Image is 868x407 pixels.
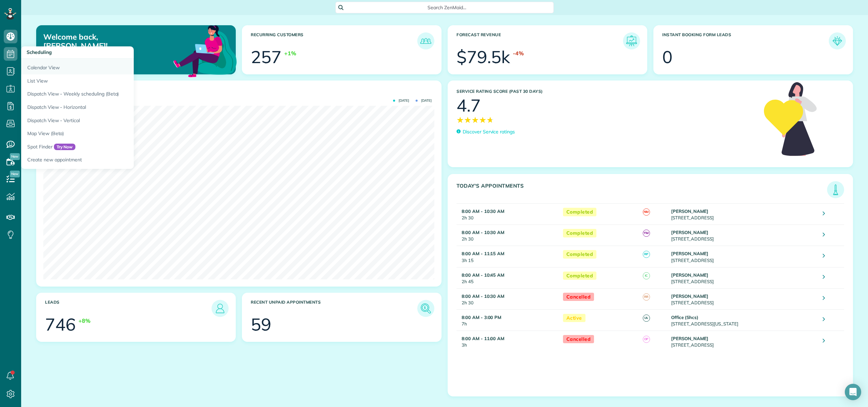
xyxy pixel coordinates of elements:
[669,204,818,225] td: [STREET_ADDRESS]
[21,140,192,154] a: Spot FinderTry Now
[45,89,434,96] h3: Actual Revenue this month
[662,48,672,66] div: 0
[830,34,844,48] img: icon_form_leads-04211a6a04a5b2264e4ee56bc0799ec3eb69b7e499cbb523a139df1d13a81ae0.png
[43,32,173,50] p: Welcome back, [PERSON_NAME]!
[669,267,818,288] td: [STREET_ADDRESS]
[669,288,818,309] td: [STREET_ADDRESS]
[829,183,842,197] img: icon_todays_appointments-901f7ab196bb0bea1936b74009e4eb5ffbc2d2711fa7634e0d609ed5ef32b18b.png
[563,229,597,237] span: Completed
[487,114,494,126] span: ★
[457,309,560,331] td: 7h
[462,208,504,214] strong: 8:00 AM - 10:30 AM
[27,49,52,55] span: Scheduling
[251,316,271,333] div: 59
[457,97,481,114] div: 4.7
[457,48,510,66] div: $79.5k
[563,250,597,259] span: Completed
[845,384,861,400] div: Open Intercom Messenger
[513,49,524,57] div: -4%
[671,293,709,299] strong: [PERSON_NAME]
[457,225,560,246] td: 2h 30
[251,32,417,49] h3: Recurring Customers
[563,208,597,216] span: Completed
[10,171,20,177] span: New
[457,288,560,309] td: 2h 30
[462,293,504,299] strong: 8:00 AM - 10:30 AM
[643,272,650,279] span: IC
[464,114,472,126] span: ★
[462,315,501,320] strong: 8:00 AM - 3:00 PM
[669,309,818,331] td: [STREET_ADDRESS][US_STATE]
[643,336,650,343] span: OP
[21,114,192,127] a: Dispatch View - Vertical
[669,331,818,352] td: [STREET_ADDRESS]
[643,315,650,322] span: IA
[563,314,585,322] span: Active
[669,225,818,246] td: [STREET_ADDRESS]
[472,114,479,126] span: ★
[251,300,417,317] h3: Recent unpaid appointments
[563,293,594,301] span: Cancelled
[419,302,433,315] img: icon_unpaid_appointments-47b8ce3997adf2238b356f14209ab4cced10bd1f174958f3ca8f1d0dd7fffeee.png
[669,246,818,267] td: [STREET_ADDRESS]
[251,48,281,66] div: 257
[457,267,560,288] td: 2h 45
[462,251,504,256] strong: 8:00 AM - 11:15 AM
[45,316,76,333] div: 746
[643,251,650,258] span: RP
[671,315,699,320] strong: Office (Shcs)
[457,89,757,94] h3: Service Rating score (past 30 days)
[662,32,829,49] h3: Instant Booking Form Leads
[21,127,192,140] a: Map View (Beta)
[625,34,638,48] img: icon_forecast_revenue-8c13a41c7ed35a8dcfafea3cbb826a0462acb37728057bba2d056411b612bbbe.png
[671,230,709,235] strong: [PERSON_NAME]
[10,153,20,160] span: New
[462,336,504,341] strong: 8:00 AM - 11:00 AM
[457,114,464,126] span: ★
[21,87,192,101] a: Dispatch View - Weekly scheduling (Beta)
[643,208,650,216] span: NM
[457,32,623,49] h3: Forecast Revenue
[671,336,709,341] strong: [PERSON_NAME]
[563,272,597,280] span: Completed
[457,331,560,352] td: 3h
[78,317,90,325] div: +8%
[457,128,515,135] a: Discover Service ratings
[21,59,192,74] a: Calendar View
[563,335,594,344] span: Cancelled
[21,74,192,88] a: List View
[671,251,709,256] strong: [PERSON_NAME]
[284,49,296,57] div: +1%
[457,183,827,198] h3: Today's Appointments
[457,204,560,225] td: 2h 30
[671,272,709,278] strong: [PERSON_NAME]
[172,17,238,84] img: dashboard_welcome-42a62b7d889689a78055ac9021e634bf52bae3f8056760290aed330b23ab8690.png
[643,230,650,237] span: YM
[463,128,515,135] p: Discover Service ratings
[213,302,227,315] img: icon_leads-1bed01f49abd5b7fead27621c3d59655bb73ed531f8eeb49469d10e621d6b896.png
[462,272,504,278] strong: 8:00 AM - 10:45 AM
[671,208,709,214] strong: [PERSON_NAME]
[21,153,192,169] a: Create new appointment
[643,293,650,301] span: RR
[462,230,504,235] strong: 8:00 AM - 10:30 AM
[479,114,487,126] span: ★
[457,246,560,267] td: 3h 15
[416,99,432,102] span: [DATE]
[54,144,76,150] span: Try Now
[45,300,212,317] h3: Leads
[21,101,192,114] a: Dispatch View - Horizontal
[393,99,409,102] span: [DATE]
[419,34,433,48] img: icon_recurring_customers-cf858462ba22bcd05b5a5880d41d6543d210077de5bb9ebc9590e49fd87d84ed.png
